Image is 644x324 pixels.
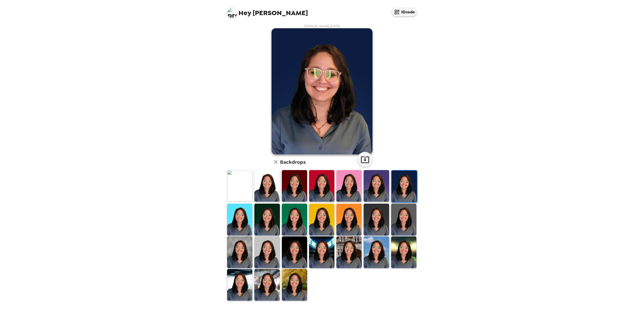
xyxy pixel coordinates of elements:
img: profile pic [227,8,237,18]
h6: Backdrops [280,158,306,166]
span: [PERSON_NAME] [227,5,308,16]
span: Hey [238,8,251,17]
img: Original [227,170,252,202]
span: [PERSON_NAME] , [DATE] [304,24,340,28]
button: IDcode [392,8,417,16]
img: user [272,28,372,154]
